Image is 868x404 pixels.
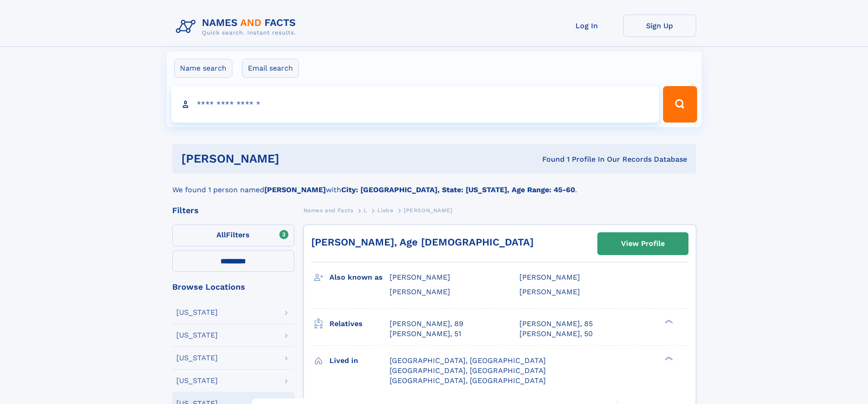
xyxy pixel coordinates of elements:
[621,233,665,254] div: View Profile
[390,376,546,385] span: [GEOGRAPHIC_DATA], [GEOGRAPHIC_DATA]
[303,205,354,216] a: Names and Facts
[172,283,294,291] div: Browse Locations
[390,287,450,296] span: [PERSON_NAME]
[390,356,546,365] span: [GEOGRAPHIC_DATA], [GEOGRAPHIC_DATA]
[176,354,218,362] div: [US_STATE]
[329,316,390,332] h3: Relatives
[377,205,393,216] a: Liebe
[329,270,390,285] h3: Also known as
[390,319,463,329] a: [PERSON_NAME], 89
[172,225,294,246] label: Filters
[663,86,697,123] button: Search Button
[390,366,546,375] span: [GEOGRAPHIC_DATA], [GEOGRAPHIC_DATA]
[623,15,696,37] a: Sign Up
[519,287,580,296] span: [PERSON_NAME]
[174,59,232,78] label: Name search
[364,207,367,214] span: L
[519,319,593,329] a: [PERSON_NAME], 85
[171,86,659,123] input: search input
[181,153,411,164] h1: [PERSON_NAME]
[242,59,299,78] label: Email search
[598,233,688,255] a: View Profile
[519,273,580,281] span: [PERSON_NAME]
[172,174,696,195] div: We found 1 person named with .
[329,353,390,368] h3: Lived in
[550,15,623,37] a: Log In
[404,207,452,214] span: [PERSON_NAME]
[172,15,303,39] img: Logo Names and Facts
[264,185,326,194] b: [PERSON_NAME]
[663,355,673,361] div: ❯
[377,207,393,214] span: Liebe
[176,332,218,339] div: [US_STATE]
[311,236,534,248] a: [PERSON_NAME], Age [DEMOGRAPHIC_DATA]
[176,377,218,384] div: [US_STATE]
[663,318,673,324] div: ❯
[216,230,226,239] span: All
[390,273,450,281] span: [PERSON_NAME]
[341,185,575,194] b: City: [GEOGRAPHIC_DATA], State: [US_STATE], Age Range: 45-60
[364,205,367,216] a: L
[176,309,218,316] div: [US_STATE]
[519,329,593,339] a: [PERSON_NAME], 50
[411,154,687,164] div: Found 1 Profile In Our Records Database
[172,206,294,215] div: Filters
[390,329,461,339] a: [PERSON_NAME], 51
